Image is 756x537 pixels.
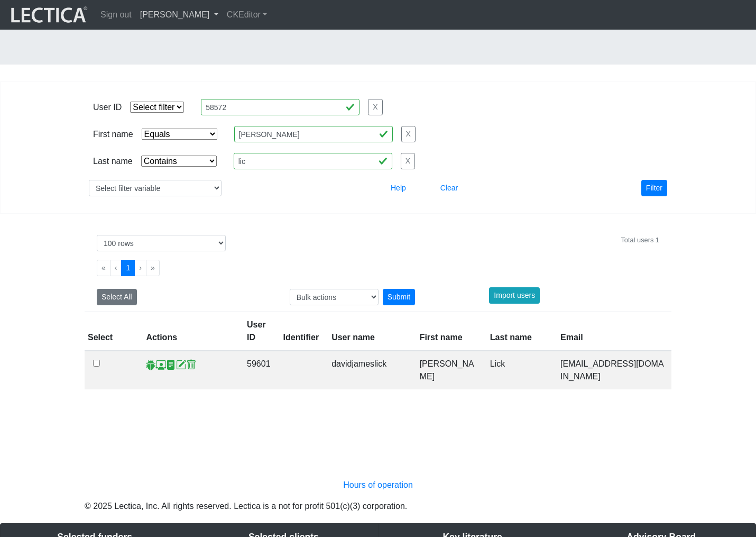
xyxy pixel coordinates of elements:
[641,180,667,196] button: Filter
[368,99,382,115] button: X
[386,183,411,192] a: Help
[85,312,140,351] th: Select
[343,480,413,489] a: Hours of operation
[484,351,554,389] td: Lick
[97,260,659,276] ul: Pagination
[484,312,554,351] th: Last name
[489,287,540,304] button: Import users
[554,351,671,389] td: [EMAIL_ADDRESS][DOMAIN_NAME]
[554,312,671,351] th: Email
[621,235,659,245] div: Total users 1
[325,351,413,389] td: davidjameslick
[8,5,88,25] img: lecticalive
[85,500,671,513] p: © 2025 Lectica, Inc. All rights reserved. Lectica is a not for profit 501(c)(3) corporation.
[96,4,136,25] a: Sign out
[166,359,176,370] span: reports
[136,4,223,25] a: [PERSON_NAME]
[277,312,326,351] th: Identifier
[383,289,416,305] div: Submit
[241,351,277,389] td: 59601
[121,260,135,276] button: Go to page 1
[93,155,133,168] div: Last name
[401,153,415,169] button: X
[325,312,413,351] th: User name
[93,128,133,141] div: First name
[140,312,241,351] th: Actions
[413,351,484,389] td: [PERSON_NAME]
[436,180,463,196] button: Clear
[241,312,277,351] th: User ID
[413,312,484,351] th: First name
[223,4,271,25] a: CKEditor
[386,180,411,196] button: Help
[97,289,137,305] button: Select All
[93,101,122,114] div: User ID
[401,126,416,142] button: X
[186,359,196,370] span: delete
[156,359,166,370] span: Staff
[176,359,186,370] span: account update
